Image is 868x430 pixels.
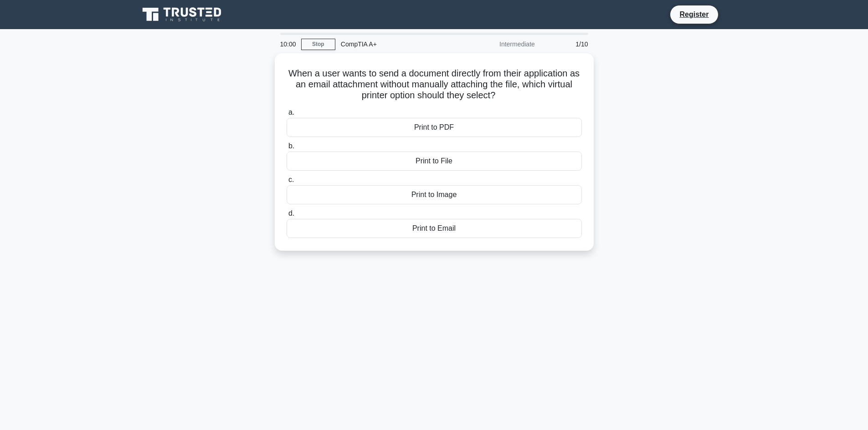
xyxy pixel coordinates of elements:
[287,152,582,171] div: Print to File
[288,108,294,116] span: a.
[287,219,582,238] div: Print to Email
[301,39,335,50] a: Stop
[461,35,540,53] div: Intermediate
[287,118,582,137] div: Print to PDF
[275,35,301,53] div: 10:00
[288,176,294,183] span: c.
[288,209,294,217] span: d.
[540,35,594,53] div: 1/10
[335,35,461,53] div: CompTIA A+
[286,68,583,101] h5: When a user wants to send a document directly from their application as an email attachment witho...
[287,185,582,204] div: Print to Image
[674,9,714,20] a: Register
[288,142,294,150] span: b.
